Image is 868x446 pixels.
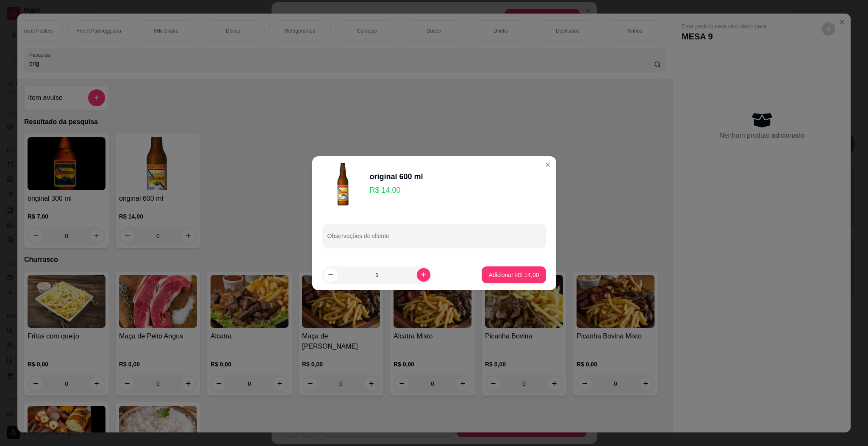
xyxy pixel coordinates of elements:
[370,171,423,183] div: original 600 ml
[488,271,539,279] p: Adicionar R$ 14,00
[324,268,338,282] button: decrease-product-quantity
[327,235,541,244] input: Observações do cliente
[370,184,423,196] p: R$ 14,00
[417,268,430,282] button: increase-product-quantity
[322,163,365,205] img: product-image
[541,158,555,172] button: Close
[482,266,546,283] button: Adicionar R$ 14,00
